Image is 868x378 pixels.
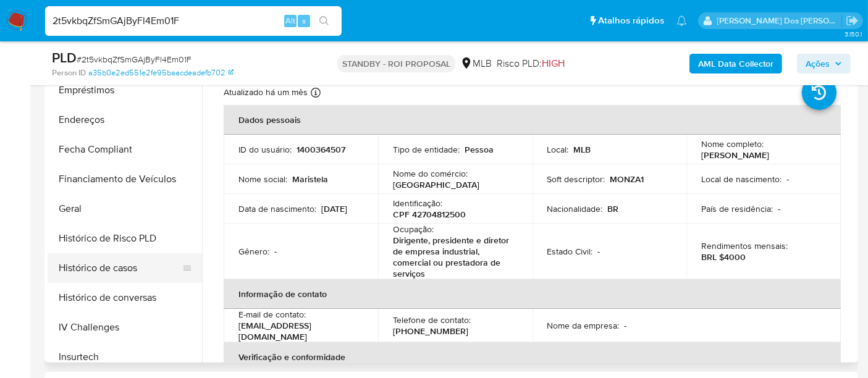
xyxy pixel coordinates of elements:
th: Dados pessoais [224,105,841,135]
p: ID do usuário : [238,144,292,155]
p: [PHONE_NUMBER] [393,325,468,337]
p: Nome da empresa : [547,320,620,331]
p: Ocupação : [393,224,434,235]
span: 3.150.1 [845,29,862,39]
p: Dirigente, presidente e diretor de empresa industrial, comercial ou prestadora de serviços [393,235,513,279]
p: [PERSON_NAME] [701,149,769,161]
p: E-mail de contato : [238,309,306,320]
p: Atualizado há um mês [224,86,308,98]
button: search-icon [311,12,337,30]
a: Notificações [676,15,687,26]
th: Informação de contato [224,279,841,309]
p: renato.lopes@mercadopago.com.br [717,15,842,27]
p: - [778,203,780,214]
p: - [598,246,600,257]
p: MONZA1 [610,174,644,185]
span: s [302,15,306,27]
b: AML Data Collector [698,54,773,73]
p: Tipo de entidade : [393,144,460,155]
button: IV Challenges [48,313,202,342]
button: Financiamento de Veículos [48,164,202,194]
button: Insurtech [48,342,202,372]
p: [GEOGRAPHIC_DATA] [393,179,479,190]
p: Soft descriptor : [547,174,605,185]
span: Risco PLD: [497,57,565,70]
span: Ações [806,54,830,73]
p: - [786,174,789,185]
p: Local de nascimento : [701,174,782,185]
span: # 2t5vkbqZfSmGAjByFl4Em01F [77,53,192,65]
p: BRL $4000 [701,251,746,262]
button: Endereços [48,105,202,135]
b: Person ID [52,67,86,78]
div: MLB [460,57,492,70]
p: STANDBY - ROI PROPOSAL [337,55,455,72]
button: AML Data Collector [689,54,782,73]
b: PLD [52,48,77,67]
p: Nome social : [238,174,287,185]
p: Nome completo : [701,138,764,149]
p: [EMAIL_ADDRESS][DOMAIN_NAME] [238,320,358,342]
p: Rendimentos mensais : [701,240,788,251]
p: Nome do comércio : [393,168,468,179]
p: Pessoa [465,144,494,155]
button: Ações [797,54,851,73]
input: Pesquise usuários ou casos... [45,13,342,29]
a: Sair [846,14,859,27]
p: País de residência : [701,203,773,214]
p: Estado Civil : [547,246,593,257]
span: Alt [285,15,295,27]
p: [DATE] [321,203,347,214]
p: MLB [574,144,591,155]
p: Maristela [292,174,328,185]
button: Histórico de casos [48,253,192,283]
span: Atalhos rápidos [598,14,664,27]
button: Fecha Compliant [48,135,202,164]
p: BR [608,203,619,214]
a: a35b0e2ed551e2fe95baacdeadefb702 [88,67,234,78]
p: CPF 42704812500 [393,209,466,220]
p: Local : [547,144,569,155]
p: Gênero : [238,246,269,257]
p: Identificação : [393,198,442,209]
button: Geral [48,194,202,224]
span: HIGH [542,56,565,70]
button: Histórico de conversas [48,283,202,313]
th: Verificação e conformidade [224,342,841,372]
p: 1400364507 [297,144,345,155]
p: Data de nascimento : [238,203,316,214]
p: Telefone de contato : [393,314,471,325]
button: Empréstimos [48,75,202,105]
p: - [274,246,277,257]
button: Histórico de Risco PLD [48,224,202,253]
p: Nacionalidade : [547,203,603,214]
p: - [625,320,627,331]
